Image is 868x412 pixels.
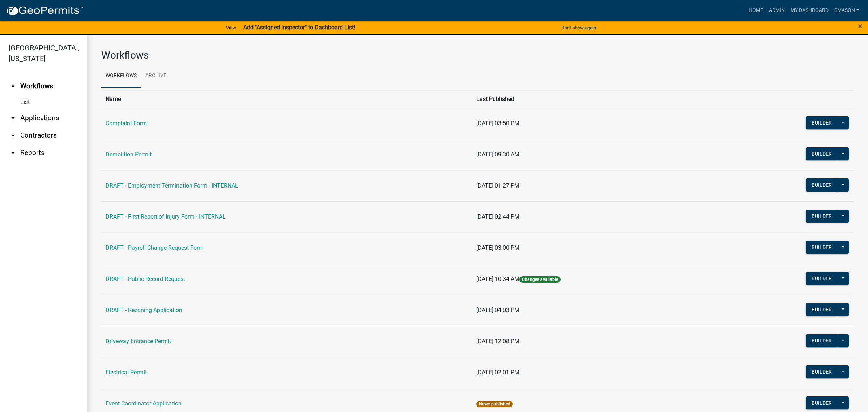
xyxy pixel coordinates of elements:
[476,338,519,345] span: [DATE] 12:08 PM
[476,307,519,314] span: [DATE] 04:03 PM
[101,49,854,62] h3: Workflows
[806,334,838,347] button: Builder
[472,90,716,108] th: Last Published
[806,116,838,129] button: Builder
[476,401,513,407] span: Never published
[858,22,863,30] button: Close
[476,369,519,376] span: [DATE] 02:01 PM
[9,114,17,122] i: arrow_drop_down
[9,131,17,140] i: arrow_drop_down
[476,151,519,158] span: [DATE] 09:30 AM
[223,22,239,34] a: View
[806,272,838,285] button: Builder
[476,244,519,251] span: [DATE] 03:00 PM
[831,4,862,17] a: Smason
[106,369,147,376] a: Electrical Permit
[106,276,185,282] a: DRAFT - Public Record Request
[101,64,141,88] a: Workflows
[106,307,182,314] a: DRAFT - Rezoning Application
[9,148,17,157] i: arrow_drop_down
[476,276,519,282] span: [DATE] 10:34 AM
[746,4,766,17] a: Home
[558,22,599,34] button: Don't show again
[141,64,171,88] a: Archive
[519,276,561,283] span: Changes available
[806,241,838,254] button: Builder
[806,396,838,409] button: Builder
[806,210,838,223] button: Builder
[476,120,519,127] span: [DATE] 03:50 PM
[806,147,838,160] button: Builder
[106,213,226,220] a: DRAFT - First Report of Injury Form - INTERNAL
[476,213,519,220] span: [DATE] 02:44 PM
[788,4,831,17] a: My Dashboard
[106,182,238,189] a: DRAFT - Employment Termination Form - INTERNAL
[106,151,152,158] a: Demolition Permit
[476,182,519,189] span: [DATE] 01:27 PM
[101,90,472,108] th: Name
[106,400,182,407] a: Event Coordinator Application
[106,120,147,127] a: Complaint Form
[806,365,838,378] button: Builder
[806,303,838,316] button: Builder
[806,178,838,192] button: Builder
[106,244,204,251] a: DRAFT - Payroll Change Request Form
[858,21,863,31] span: ×
[243,24,355,31] strong: Add "Assigned Inspector" to Dashboard List!
[766,4,788,17] a: Admin
[9,82,17,91] i: arrow_drop_up
[106,338,171,345] a: Driveway Entrance Permit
